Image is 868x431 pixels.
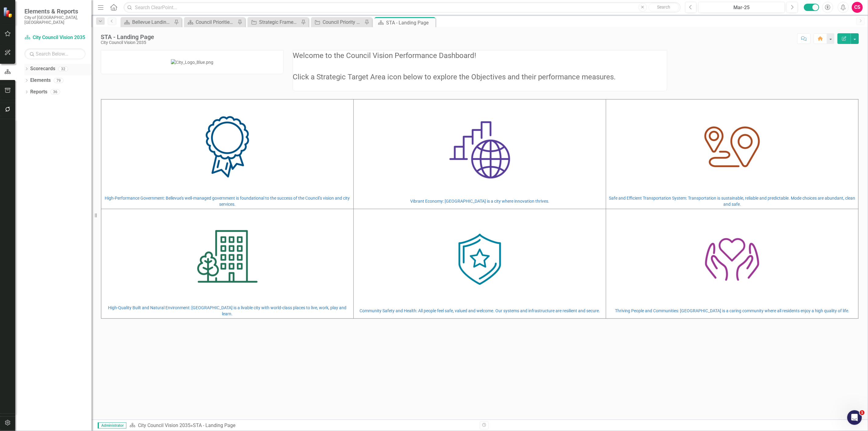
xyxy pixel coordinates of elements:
[103,194,352,207] p: High-Performance Government: Bellevue’s well-managed government is foundational to the success of...
[24,8,85,15] span: Elements & Reports
[24,49,85,59] input: Search Below...
[698,2,785,13] button: Mar-25
[98,422,126,429] span: Administrator
[608,306,857,314] p: Thriving People and Communities: [GEOGRAPHIC_DATA] is a caring community where all residents enjo...
[852,2,863,13] button: CS
[50,89,60,95] div: 36
[132,18,172,26] div: Bellevue Landing Page
[355,214,604,314] a: badge with star icon Community Safety and Health: All people feel safe, valued and welcome. Our s...
[171,59,213,65] img: City_Logo_Blue.png
[159,101,296,193] img: blue award ribbon icon
[103,303,352,317] p: High-Quality Built and Natural Environment: [GEOGRAPHIC_DATA] is a livable city with world-class ...
[122,18,172,26] a: Bellevue Landing Page
[847,410,862,425] iframe: Intercom live chat
[249,18,299,26] a: Strategic Framework Scorecard Implementation
[293,51,476,60] span: Welcome to the Council Vision Performance Dashboard!
[664,214,801,305] img: purple heart surrounded by cupped hands
[293,73,616,81] span: Click a Strategic Target Area icon below to explore the Objectives and their performance measures.
[700,4,783,11] div: Mar-25
[54,78,63,83] div: 79
[355,306,604,314] p: Community Safety and Health: All people feel safe, valued and welcome. Our systems and infrastruc...
[259,18,299,26] div: Strategic Framework Scorecard Implementation
[186,18,236,26] a: Council Priorities Reports
[193,422,235,428] div: STA - Landing Page
[30,65,55,72] a: Scorecards
[101,34,154,40] div: STA - Landing Page
[58,66,68,71] div: 32
[103,211,352,317] a: Tree and apartment building icon High-Quality Built and Natural Environment: [GEOGRAPHIC_DATA] is...
[860,410,865,415] span: 1
[313,18,363,26] a: Council Priority #9: Diversity Advantage Plan Update
[608,214,857,314] a: purple heart surrounded by cupped hands Thriving People and Communities: [GEOGRAPHIC_DATA] is a c...
[411,104,548,196] img: bar chart and globe icon
[323,18,363,26] div: Council Priority #9: Diversity Advantage Plan Update
[664,101,801,193] img: map search icons and s-curve line
[608,101,857,207] a: map search icons and s-curve line Safe and Efficient Transportation System: Transportation is sus...
[411,214,548,305] img: badge with star icon
[103,101,352,207] a: blue award ribbon icon High-Performance Government: Bellevue’s well-managed government is foundat...
[355,104,604,204] a: bar chart and globe icon Vibrant Economy: [GEOGRAPHIC_DATA] is a city where innovation thrives.
[124,2,681,13] input: Search ClearPoint...
[24,15,85,25] small: City of [GEOGRAPHIC_DATA], [GEOGRAPHIC_DATA]
[649,3,679,12] button: Search
[355,197,604,204] p: Vibrant Economy: [GEOGRAPHIC_DATA] is a city where innovation thrives.
[159,211,296,302] img: Tree and apartment building icon
[129,422,475,429] div: »
[101,40,154,45] div: City Council Vision 2035
[196,18,236,26] div: Council Priorities Reports
[30,77,51,84] a: Elements
[386,19,434,27] div: STA - Landing Page
[24,34,85,41] a: City Council Vision 2035
[3,7,14,18] img: ClearPoint Strategy
[608,194,857,207] p: Safe and Efficient Transportation System: Transportation is sustainable, reliable and predictable...
[138,422,190,428] a: City Council Vision 2035
[30,89,47,96] a: Reports
[657,5,670,9] span: Search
